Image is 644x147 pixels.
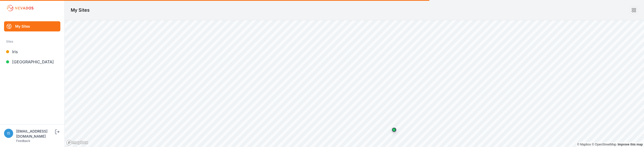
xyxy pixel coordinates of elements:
a: [GEOGRAPHIC_DATA] [4,57,60,67]
div: [EMAIL_ADDRESS][DOMAIN_NAME] [16,129,54,139]
a: My Sites [4,21,60,31]
h1: My Sites [71,7,90,14]
div: Sites [6,39,58,45]
a: Mapbox logo [66,140,88,145]
a: OpenStreetMap [592,143,616,146]
canvas: Map [65,20,644,147]
img: iswagart@prim.com [4,129,13,138]
a: Feedback [16,139,30,143]
a: Map feedback [618,143,643,146]
a: Mapbox [577,143,591,146]
div: Map marker [389,125,399,135]
a: Iris [4,47,60,57]
img: Nevados [6,4,34,12]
